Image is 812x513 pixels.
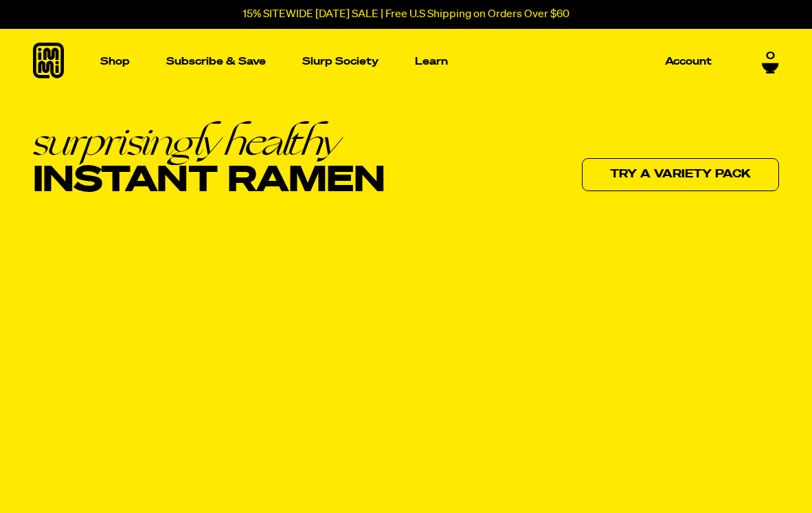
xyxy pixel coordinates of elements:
p: Slurp Society [302,56,379,67]
a: 0 [762,50,779,73]
h1: Instant Ramen [33,122,385,200]
a: Shop [95,29,135,94]
span: 0 [766,50,775,62]
p: Shop [100,56,130,67]
em: surprisingly healthy [33,122,385,161]
a: Try a variety pack [582,158,779,191]
a: Subscribe & Save [161,51,271,72]
a: Account [659,51,717,72]
a: Learn [409,29,453,94]
p: Learn [415,56,448,67]
p: Subscribe & Save [166,56,266,67]
p: 15% SITEWIDE [DATE] SALE | Free U.S Shipping on Orders Over $60 [243,8,569,21]
a: Slurp Society [297,51,384,72]
p: Account [665,56,712,67]
nav: Main navigation [95,29,717,94]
